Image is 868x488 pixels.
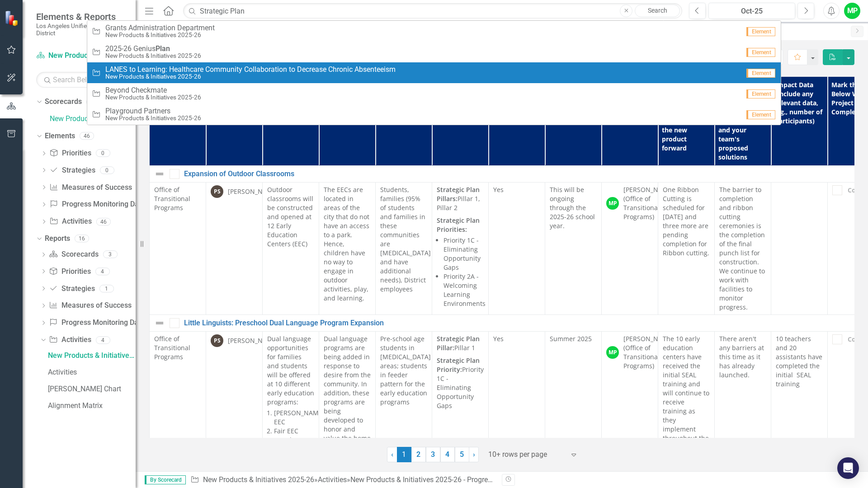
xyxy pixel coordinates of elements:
[437,185,484,214] p: Pillar 1, Pillar 2
[100,166,114,174] div: 0
[493,185,504,194] span: Yes
[623,334,674,371] div: [PERSON_NAME] (Office of Transitional Programs)
[267,334,314,407] p: Dual language opportunities for families and students will be offered at 10 different early educa...
[36,51,127,61] a: New Products & Initiatives 2025-26
[96,336,110,344] div: 4
[397,447,411,462] span: 1
[746,69,775,78] span: Element
[48,385,136,393] div: [PERSON_NAME] Chart
[105,66,396,74] span: LANES to Learning: Healthcare Community Collaboration to Decrease Chronic Absenteeism
[844,3,860,19] div: MP
[658,183,715,315] td: Double-Click to Edit
[46,399,136,413] a: Alignment Matrix
[437,185,480,203] strong: Strategic Plan Pillars:
[746,89,775,99] span: Element
[145,475,186,484] span: By Scorecard
[771,183,828,315] td: Double-Click to Edit
[96,218,111,225] div: 46
[36,72,127,88] input: Search Below...
[87,21,781,42] a: Grants Administration DepartmentNew Products & Initiatives 2025-26Element
[437,334,480,352] strong: Strategic Plan Pillar:
[105,45,201,53] span: 2025-26 Genius
[190,475,495,485] div: » »
[75,235,89,243] div: 16
[719,334,766,380] p: There aren't any barriers at this time as it has already launched.
[87,83,781,104] a: Beyond CheckmateNew Products & Initiatives 2025-26Element
[663,334,710,452] p: The 10 early education centers have received the initial SEAL training and will continue to recei...
[48,402,136,410] div: Alignment Matrix
[715,183,771,315] td: Double-Click to Edit
[154,318,165,328] img: Not Defined
[156,44,170,53] strong: Plan
[380,334,431,406] span: Pre-school age students in [MEDICAL_DATA] areas; students in feeder pattern for the early educati...
[49,318,144,328] a: Progress Monitoring Data
[46,382,136,396] a: [PERSON_NAME] Chart
[49,148,91,159] a: Priorities
[105,24,215,32] span: Grants Administration Department
[274,408,314,427] li: [PERSON_NAME] EEC
[87,62,781,83] a: LANES to Learning: Healthcare Community Collaboration to Decrease Chronic AbsenteeismNew Products...
[87,42,781,62] a: 2025-26 GeniusPlanNew Products & Initiatives 2025-26Element
[49,300,131,311] a: Measures of Success
[203,475,314,484] a: New Products & Initiatives 2025-26
[105,73,396,80] small: New Products & Initiatives 2025-26
[49,216,91,227] a: Activities
[211,185,223,198] div: PS
[455,447,469,462] a: 5
[712,6,792,17] div: Oct-25
[324,185,369,302] span: The EECs are located in areas of the city that do not have an access to a park. Hence, children h...
[48,368,136,376] div: Activities
[87,104,781,125] a: Playground PartnersNew Products & Initiatives 2025-26Element
[49,165,95,176] a: Strategies
[708,3,795,19] button: Oct-25
[746,110,775,119] span: Element
[105,32,215,38] small: New Products & Initiatives 2025-26
[49,267,90,277] a: Priorities
[443,236,484,272] li: Priority 1C - Eliminating Opportunity Gaps
[36,22,127,37] small: Los Angeles Unified School District
[49,183,132,193] a: Measures of Success
[274,436,314,454] li: Fourth St EEC
[274,427,314,436] li: Fair EEC
[48,352,136,360] div: New Products & Initiatives 2025-26 - Progress Report
[489,183,545,315] td: Double-Click to Edit
[96,150,110,157] div: 0
[443,272,484,308] li: Priority 2A - Welcoming Learning Environments
[391,450,393,459] span: ‹
[49,335,91,345] a: Activities
[103,251,118,258] div: 3
[437,216,480,234] strong: Strategic Plan Priorities:
[46,348,136,363] a: New Products & Initiatives 2025-26 - Progress Report
[350,475,518,484] div: New Products & Initiatives 2025-26 - Progress Report
[776,334,823,389] p: 10 teachers and 20 assistants have completed the initial SEAL training
[45,97,82,107] a: Scorecards
[46,365,136,380] a: Activities
[606,197,619,210] div: MP
[606,346,619,359] div: MP
[49,249,98,260] a: Scorecards
[105,115,201,122] small: New Products & Initiatives 2025-26
[318,475,347,484] a: Activities
[473,450,475,459] span: ›
[550,185,595,230] span: This will be ongoing through the 2025-26 school year.
[105,94,201,101] small: New Products & Initiatives 2025-26
[211,334,223,347] div: PS
[437,334,484,354] p: Pillar 1
[5,10,20,26] img: ClearPoint Strategy
[80,132,94,140] div: 46
[437,354,484,410] p: Priority 1C - Eliminating Opportunity Gaps
[437,356,480,374] strong: Strategic Plan Priority:
[105,52,201,59] small: New Products & Initiatives 2025-26
[50,114,136,124] a: New Products & Initiatives 2025-26
[99,285,114,292] div: 1
[36,11,127,22] span: Elements & Reports
[105,107,201,115] span: Playground Partners
[550,334,592,343] span: Summer 2025
[440,447,455,462] a: 4
[426,447,440,462] a: 3
[49,199,145,210] a: Progress Monitoring Data
[380,185,431,293] span: Students, families (95% of students and families in these communities are [MEDICAL_DATA] and have...
[105,86,201,94] span: Beyond Checkmate
[267,185,314,249] p: Outdoor classrooms will be constructed and opened at 12 Early Education Centers (EEC)
[154,334,190,361] span: Office of Transitional Programs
